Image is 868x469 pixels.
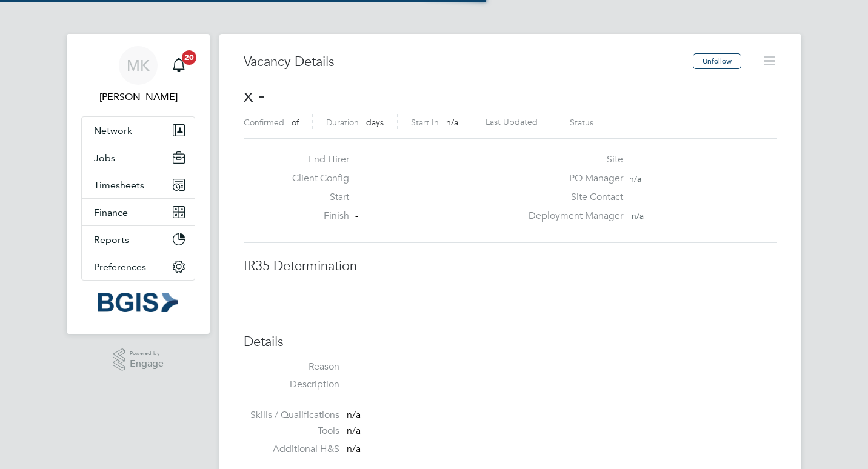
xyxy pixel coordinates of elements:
[521,210,623,222] label: Deployment Manager
[244,409,339,422] label: Skills / Qualifications
[244,117,284,128] label: Confirmed
[632,210,644,221] span: n/a
[355,210,358,221] span: -
[244,425,339,437] label: Tools
[521,153,623,166] label: Site
[113,348,164,371] a: Powered byEngage
[411,117,439,128] label: Start In
[67,34,210,334] nav: Main navigation
[94,125,132,136] span: Network
[81,46,195,104] a: MK[PERSON_NAME]
[486,116,538,127] label: Last Updated
[244,443,339,456] label: Additional H&S
[693,53,741,69] button: Unfollow
[347,409,361,421] span: n/a
[244,333,777,351] h3: Details
[292,117,299,128] span: of
[326,117,359,128] label: Duration
[244,361,339,373] label: Reason
[94,179,144,191] span: Timesheets
[282,172,349,185] label: Client Config
[94,207,128,218] span: Finance
[521,172,623,185] label: PO Manager
[282,191,349,204] label: Start
[82,226,195,253] button: Reports
[182,50,196,65] span: 20
[82,171,195,198] button: Timesheets
[94,152,115,164] span: Jobs
[570,117,593,128] label: Status
[282,210,349,222] label: Finish
[521,191,623,204] label: Site Contact
[446,117,458,128] span: n/a
[81,293,195,312] a: Go to home page
[82,117,195,144] button: Network
[282,153,349,166] label: End Hirer
[347,425,361,437] span: n/a
[98,293,178,312] img: bgis-logo-retina.png
[82,199,195,225] button: Finance
[244,258,777,275] h3: IR35 Determination
[366,117,384,128] span: days
[244,53,693,71] h3: Vacancy Details
[355,191,358,202] span: -
[81,90,195,104] span: Matthew Kimber
[167,46,191,85] a: 20
[82,253,195,280] button: Preferences
[130,348,164,359] span: Powered by
[82,144,195,171] button: Jobs
[94,261,146,273] span: Preferences
[244,84,265,107] span: x -
[130,359,164,369] span: Engage
[244,378,339,391] label: Description
[94,234,129,245] span: Reports
[127,58,150,73] span: MK
[629,173,641,184] span: n/a
[347,443,361,455] span: n/a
